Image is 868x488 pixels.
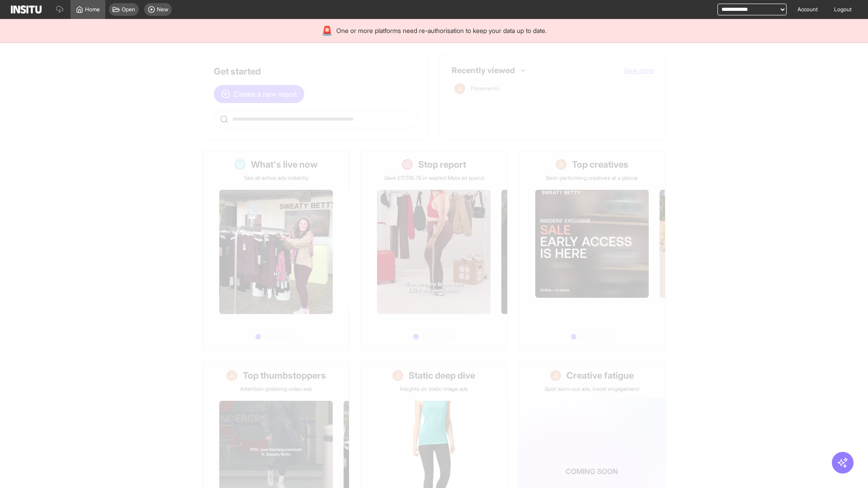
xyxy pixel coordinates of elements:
span: New [157,6,168,13]
div: 🚨 [321,24,333,37]
span: Home [85,6,100,13]
span: One or more platforms need re-authorisation to keep your data up to date. [336,26,547,35]
span: Open [122,6,135,13]
img: Logo [11,5,42,14]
